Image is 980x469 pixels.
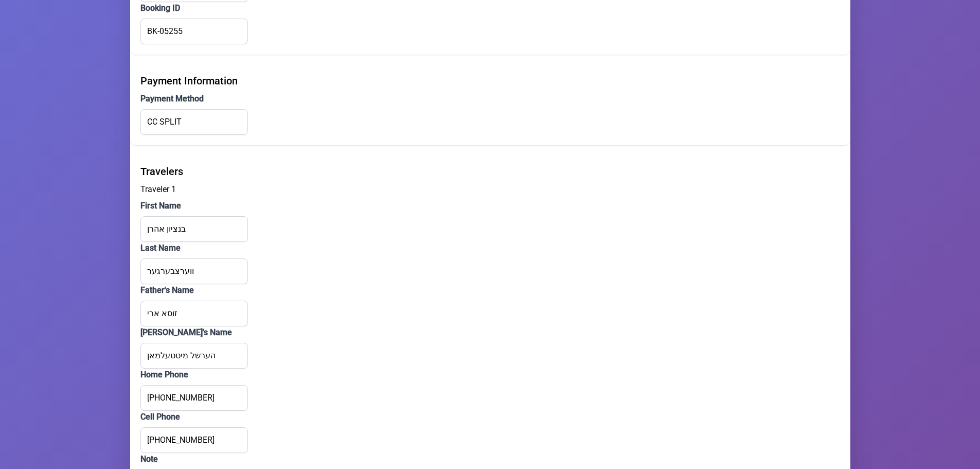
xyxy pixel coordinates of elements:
label: Father's Name [140,284,840,297]
label: [PERSON_NAME]'s Name [140,326,840,339]
label: Cell Phone [140,411,840,423]
label: Note [140,453,840,465]
label: Payment Method [140,93,840,105]
label: Booking ID [140,2,840,14]
div: Travelers [140,164,840,179]
label: First Name [140,200,840,212]
div: Payment Information [140,73,840,89]
label: Home Phone [140,369,840,381]
h5: Traveler 1 [140,183,840,196]
label: Last Name [140,242,840,254]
